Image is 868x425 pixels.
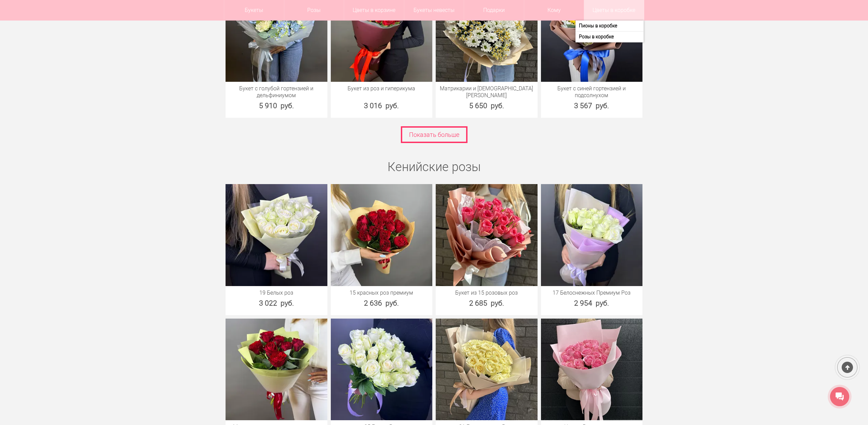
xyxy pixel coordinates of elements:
[401,126,467,143] a: Показать больше
[229,85,324,99] a: Букет с голубой гортензией и дельфиниумом
[575,21,643,31] a: Пионы в коробке
[544,289,639,296] a: 17 Белоснежных Премиум Роз
[229,289,324,296] a: 19 Белых роз
[439,289,534,296] a: Букет из 15 розовых роз
[541,184,643,286] img: 17 Белоснежных Премиум Роз
[334,85,429,92] a: Букет из роз и гиперикума
[541,319,643,421] img: Нежно-Розовые розы
[331,298,433,308] div: 2 636 руб.
[436,319,538,421] img: 31 Белоснежная Роза
[541,298,643,308] div: 2 954 руб.
[226,101,327,111] div: 5 910 руб.
[436,298,538,308] div: 2 685 руб.
[575,31,643,42] a: Розы в коробке
[331,319,433,421] img: 25 Белых Роз
[388,160,481,174] a: Кенийские розы
[226,298,327,308] div: 3 022 руб.
[334,289,429,296] a: 15 красных роз премиум
[331,101,433,111] div: 3 016 руб.
[436,184,538,286] img: Букет из 15 розовых роз
[226,319,327,421] img: Моно композиция из красных роз
[439,85,534,99] a: Матрикарии и [DEMOGRAPHIC_DATA][PERSON_NAME]
[544,85,639,99] a: Букет с синей гортензией и подсолнухом
[331,184,433,286] img: 15 красных роз премиум
[226,184,327,286] img: 19 Белых роз
[541,101,643,111] div: 3 567 руб.
[436,101,538,111] div: 5 650 руб.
